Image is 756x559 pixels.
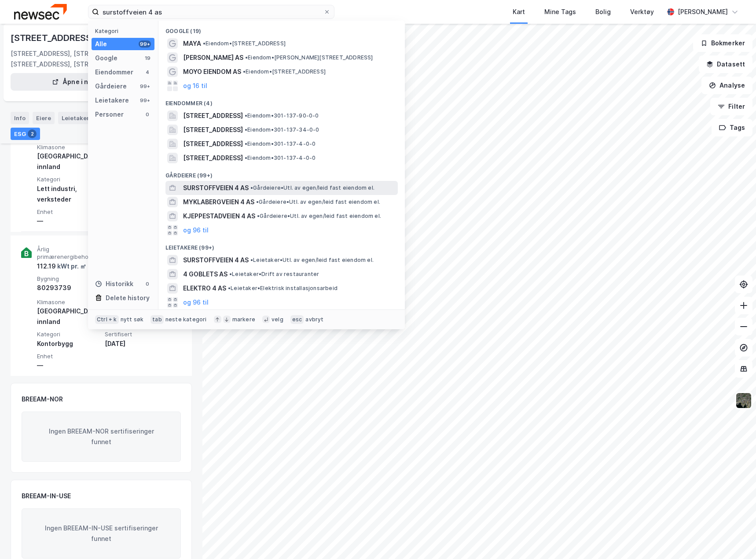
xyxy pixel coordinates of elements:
div: Verktøy [630,7,654,17]
div: esc [290,315,304,324]
span: Gårdeiere • Utl. av egen/leid fast eiendom el. [257,213,381,220]
div: [STREET_ADDRESS] [11,31,97,45]
span: • [250,257,253,263]
div: [PERSON_NAME] [678,7,728,17]
div: Kontorbygg [37,338,101,349]
div: Bolig [595,7,611,17]
span: Eiendom • 301-137-4-0-0 [245,154,316,162]
span: [STREET_ADDRESS] [183,139,243,149]
div: [GEOGRAPHIC_DATA], innland [37,306,101,327]
div: 2 [28,129,37,138]
div: Eiere [33,112,55,124]
span: [STREET_ADDRESS] [183,110,243,121]
span: Sertifisert [105,331,169,338]
div: Personer [95,109,124,120]
div: Google (19) [158,21,405,37]
span: • [245,54,248,61]
div: Ctrl + k [95,315,119,324]
div: Delete history [106,293,150,303]
span: • [245,112,247,119]
div: Gårdeiere (99+) [158,165,405,181]
span: MYKLABERGVEIEN 4 AS [183,197,254,207]
span: [STREET_ADDRESS] [183,153,243,163]
div: neste kategori [165,316,207,323]
span: [STREET_ADDRESS] [183,125,243,135]
div: 0 [144,111,151,118]
div: tab [150,315,164,324]
span: Enhet [37,353,101,360]
div: Leietakere [58,112,107,124]
div: Ingen BREEAM-IN-USE sertifiseringer funnet [22,508,181,559]
div: 99+ [139,97,151,104]
div: Leietakere (99+) [158,237,405,253]
span: • [257,213,260,219]
div: BREEAM-IN-USE [22,491,71,501]
div: [DATE] [105,338,169,349]
div: Google [95,53,117,63]
div: ESG [11,128,40,140]
div: Gårdeiere [95,81,127,92]
div: BREEAM-NOR [22,394,63,405]
div: kWt pr. ㎡ [56,261,86,272]
div: 0 [144,280,151,287]
button: og 96 til [183,225,209,235]
span: • [243,68,246,75]
div: 112.19 [37,261,86,272]
span: • [203,40,206,47]
iframe: Chat Widget [712,517,756,559]
span: • [245,140,247,147]
div: Kart [513,7,525,17]
div: Historikk [95,279,133,289]
div: velg [272,316,283,323]
span: Klimasone [37,298,101,306]
span: • [245,154,247,161]
span: MAYA [183,38,201,49]
span: • [245,126,247,133]
span: MOYO EIENDOM AS [183,66,241,77]
div: — [37,360,101,371]
span: Bygning [37,275,101,283]
button: Filter [710,98,752,115]
div: 99+ [139,40,151,48]
div: markere [232,316,255,323]
div: Alle [95,39,107,49]
span: Eiendom • [PERSON_NAME][STREET_ADDRESS] [245,54,373,61]
span: • [250,184,253,191]
span: Eiendom • 301-137-34-0-0 [245,126,319,133]
button: Datasett [699,55,752,73]
span: ELEKTRO 4 AS [183,283,226,294]
span: Klimasone [37,143,101,151]
div: Info [11,112,29,124]
span: Leietaker • Elektrisk installasjonsarbeid [228,285,338,292]
button: Tags [712,119,752,136]
span: Kategori [37,331,101,338]
input: Søk på adresse, matrikkel, gårdeiere, leietakere eller personer [99,5,323,18]
span: • [228,285,231,291]
span: Kategori [37,176,101,183]
span: Gårdeiere • Utl. av egen/leid fast eiendom el. [250,184,374,191]
div: 80293739 [37,283,101,293]
div: avbryt [305,316,323,323]
div: 4 [144,69,151,76]
div: Lett industri, verksteder [37,184,101,205]
span: Leietaker • Utl. av egen/leid fast eiendom el. [250,257,374,264]
span: Gårdeiere • Utl. av egen/leid fast eiendom el. [256,199,380,206]
div: 19 [144,55,151,62]
span: Leietaker • Drift av restauranter [229,271,319,278]
div: Leietakere [95,95,129,106]
button: Åpne i ny fane [11,73,150,91]
div: Kontrollprogram for chat [712,517,756,559]
button: og 16 til [183,81,207,91]
span: Årlig primærenergibehov [37,246,101,261]
span: Eiendom • 301-137-90-0-0 [245,112,319,119]
img: newsec-logo.f6e21ccffca1b3a03d2d.png [14,4,67,19]
div: Mine Tags [544,7,576,17]
span: Eiendom • 301-137-4-0-0 [245,140,316,147]
div: Kategori [95,28,154,34]
div: [GEOGRAPHIC_DATA], innland [37,151,101,172]
div: — [37,216,101,226]
span: KJEPPESTADVEIEN 4 AS [183,211,255,221]
span: Eiendom • [STREET_ADDRESS] [243,68,326,75]
span: Enhet [37,208,101,216]
span: • [229,271,232,277]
